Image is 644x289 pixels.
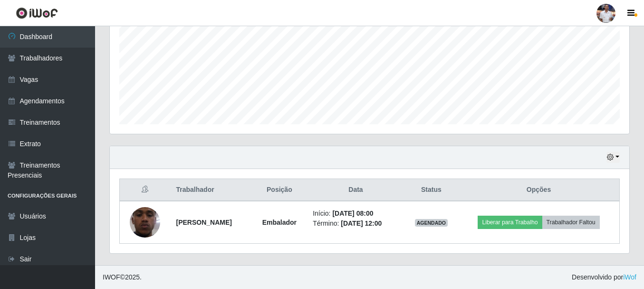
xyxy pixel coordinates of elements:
[572,272,636,282] span: Desenvolvido por
[313,219,399,229] li: Término:
[16,7,58,19] img: CoreUI Logo
[415,219,448,227] span: AGENDADO
[176,219,232,226] strong: [PERSON_NAME]
[542,216,600,229] button: Trabalhador Faltou
[252,179,308,201] th: Posição
[313,209,399,219] li: Início:
[332,209,373,217] time: [DATE] 08:00
[478,216,542,229] button: Liberar para Trabalho
[341,219,382,227] time: [DATE] 12:00
[262,219,297,226] strong: Embalador
[307,179,404,201] th: Data
[458,179,620,201] th: Opções
[171,179,252,201] th: Trabalhador
[404,179,458,201] th: Status
[130,189,160,256] img: 1747855826240.jpeg
[623,273,636,281] a: iWof
[103,272,142,282] span: © 2025 .
[103,273,120,281] span: IWOF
